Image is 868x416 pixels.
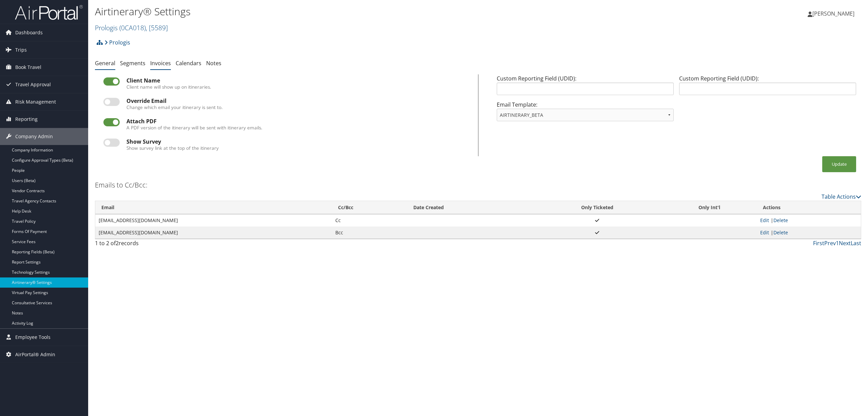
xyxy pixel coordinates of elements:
a: Edit [760,217,769,223]
td: | [757,227,861,239]
th: Only Ticketed: activate to sort column ascending [532,201,662,214]
a: Delete [773,229,788,236]
span: [PERSON_NAME] [812,10,854,17]
span: Risk Management [15,93,56,110]
td: | [757,214,861,227]
span: AirPortal® Admin [15,346,55,363]
span: 2 [116,239,119,247]
th: Only Int'l: activate to sort column ascending [662,201,757,214]
td: Bcc [332,227,407,239]
a: First [813,239,824,247]
a: Prologis [104,36,130,49]
th: Cc/Bcc: activate to sort column ascending [332,201,407,214]
span: Trips [15,41,27,58]
div: Override Email [126,98,470,104]
a: Notes [206,59,221,67]
label: Client name will show up on itineraries. [126,84,211,90]
a: Last [851,239,861,247]
a: Edit [760,229,769,236]
div: Custom Reporting Field (UDID): [494,74,676,101]
td: [EMAIL_ADDRESS][DOMAIN_NAME] [95,227,332,239]
td: [EMAIL_ADDRESS][DOMAIN_NAME] [95,214,332,227]
label: A PDF version of the itinerary will be sent with itinerary emails. [126,124,262,131]
span: ( 0CA018 ) [119,23,146,32]
div: Email Template: [494,101,676,127]
th: Date Created: activate to sort column ascending [407,201,533,214]
span: Book Travel [15,59,41,76]
h3: Emails to Cc/Bcc: [95,180,147,190]
a: Prev [824,239,836,247]
th: Actions [757,201,861,214]
a: Calendars [176,59,201,67]
a: [PERSON_NAME] [808,3,861,24]
a: 1 [836,239,839,247]
a: Segments [120,59,145,67]
div: 1 to 2 of records [95,239,282,251]
span: , [ 5589 ] [146,23,168,32]
a: Prologis [95,23,168,32]
span: Company Admin [15,128,53,145]
a: Invoices [150,59,171,67]
span: Reporting [15,111,38,128]
div: Client Name [126,77,470,84]
a: General [95,59,115,67]
h1: Airtinerary® Settings [95,4,606,19]
td: Cc [332,214,407,227]
a: Table Actions [822,193,861,200]
span: Dashboards [15,24,43,41]
th: Email: activate to sort column ascending [95,201,332,214]
button: Update [822,156,856,172]
span: Travel Approval [15,76,51,93]
span: Employee Tools [15,329,51,346]
div: Attach PDF [126,118,470,124]
a: Delete [773,217,788,223]
div: Show Survey [126,139,470,145]
label: Change which email your itinerary is sent to. [126,104,223,111]
label: Show survey link at the top of the itinerary [126,145,219,151]
img: airportal-logo.png [15,4,83,20]
a: Next [839,239,851,247]
div: Custom Reporting Field (UDID): [676,74,859,101]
